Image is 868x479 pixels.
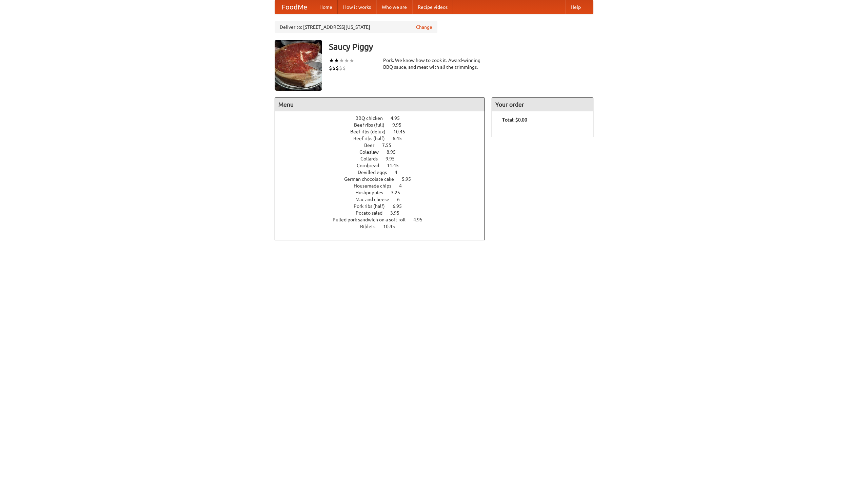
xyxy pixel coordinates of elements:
span: Beef ribs (full) [354,122,391,128]
span: Riblets [360,224,382,229]
li: $ [329,64,332,72]
li: $ [336,64,339,72]
span: German chocolate cake [344,176,401,182]
li: $ [332,64,336,72]
span: 9.95 [386,156,401,161]
a: Home [314,0,338,14]
span: Housemade chips [354,183,398,189]
span: BBQ chicken [355,115,390,121]
a: FoodMe [275,0,314,14]
li: $ [339,64,342,72]
a: Coleslaw 8.95 [359,149,408,155]
a: Potato salad 3.95 [356,210,412,216]
span: 10.45 [393,129,412,134]
span: Potato salad [356,210,389,216]
a: Pork ribs (half) 6.95 [354,203,414,209]
li: $ [342,64,346,72]
li: ★ [349,57,354,64]
span: Pulled pork sandwich on a soft roll [333,217,412,222]
a: Beef ribs (half) 6.45 [353,136,414,141]
span: 6.45 [393,136,409,141]
a: Collards 9.95 [360,156,407,161]
span: 3.25 [391,190,407,195]
span: 6.95 [393,203,409,209]
b: Total: $0.00 [502,117,527,123]
span: Devilled eggs [358,170,394,175]
a: Beef ribs (full) 9.95 [354,122,414,128]
a: Pulled pork sandwich on a soft roll 4.95 [333,217,435,222]
a: Housemade chips 4 [354,183,414,189]
span: 10.45 [383,224,402,229]
a: Mac and cheese 6 [355,197,412,202]
a: Beer 7.55 [364,143,404,148]
a: Recipe videos [412,0,453,14]
a: Devilled eggs 4 [358,170,410,175]
img: angular.jpg [275,40,322,91]
span: 5.95 [402,176,418,182]
li: ★ [339,57,344,64]
span: 4 [399,183,409,189]
span: 7.55 [382,143,398,148]
li: ★ [344,57,349,64]
span: 3.95 [390,210,406,216]
h3: Saucy Piggy [329,40,593,53]
div: Pork. We know how to cook it. Award-winning BBQ sauce, and meat with all the trimmings. [383,57,485,70]
span: 6 [397,197,407,202]
a: Riblets 10.45 [360,224,408,229]
span: 8.95 [387,149,402,155]
a: Change [416,24,432,30]
span: 4 [395,170,404,175]
span: Collards [360,156,384,161]
li: ★ [329,57,334,64]
span: 4.95 [413,217,429,222]
span: 11.45 [387,163,406,168]
span: 9.95 [392,122,408,128]
a: Hushpuppies 3.25 [355,190,413,195]
li: ★ [334,57,339,64]
a: German chocolate cake 5.95 [344,176,423,182]
a: Beef ribs (delux) 10.45 [350,129,418,134]
div: Deliver to: [STREET_ADDRESS][US_STATE] [275,21,437,33]
h4: Your order [492,98,593,111]
h4: Menu [275,98,485,111]
a: Who we are [376,0,412,14]
span: Beef ribs (delux) [350,129,392,134]
span: Hushpuppies [355,190,390,195]
span: Beer [364,143,381,148]
span: Coleslaw [359,149,386,155]
span: Mac and cheese [355,197,396,202]
a: BBQ chicken 4.95 [355,115,412,121]
span: Beef ribs (half) [353,136,392,141]
a: Cornbread 11.45 [357,163,411,168]
span: Cornbread [357,163,386,168]
a: Help [565,0,586,14]
a: How it works [338,0,376,14]
span: Pork ribs (half) [354,203,392,209]
span: 4.95 [391,115,407,121]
